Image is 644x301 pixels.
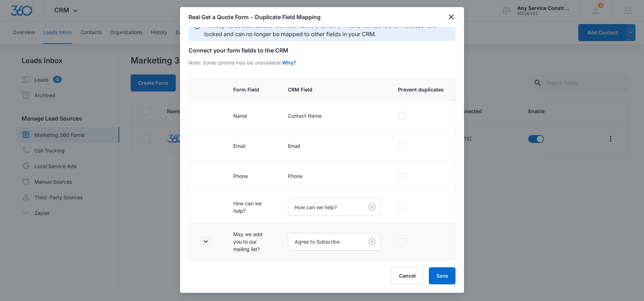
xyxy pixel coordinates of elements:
[288,142,381,150] p: Email
[225,131,279,161] td: Email
[225,161,279,191] td: Phone
[225,223,279,260] td: May we add you to our mailing list?
[282,59,296,71] span: Why?
[225,191,279,223] td: How can we help?
[447,13,455,21] button: close
[225,101,279,131] td: Name
[366,201,378,213] button: Clear
[366,236,378,247] button: Clear
[233,86,271,93] span: Form Field
[189,46,455,55] h6: Connect your form fields to the CRM
[288,86,381,93] span: CRM Field
[429,267,455,284] button: Save
[200,236,212,247] button: Toggle Row Expanded
[189,59,282,66] p: Note: Some options may be unavailable.
[189,13,321,21] h1: Real Get a Quote Form - Duplicate Field Mapping
[392,267,423,284] button: Cancel
[398,86,444,93] span: Prevent duplicates
[288,112,381,119] p: Contact Name
[288,172,381,180] p: Phone
[204,21,451,38] p: Primary fields such as the “Contact Name”, “Email”, “Phone Number”, and “Address” are locked and ...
